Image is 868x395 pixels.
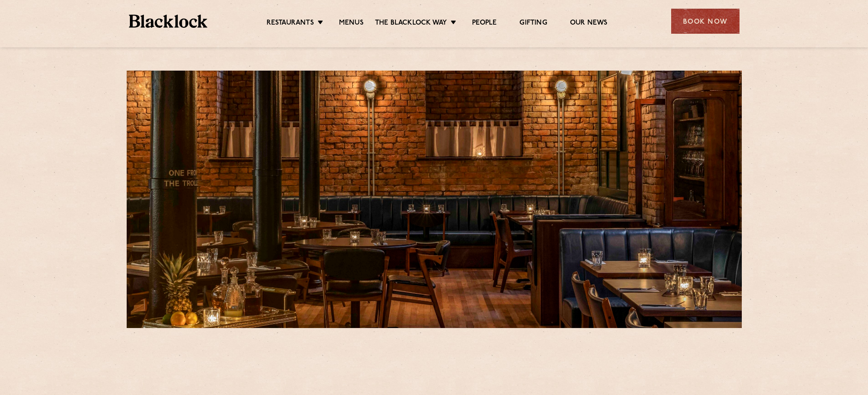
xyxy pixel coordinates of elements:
[519,19,547,29] a: Gifting
[339,19,364,29] a: Menus
[671,9,740,34] div: Book Now
[375,19,447,29] a: The Blacklock Way
[472,19,497,29] a: People
[267,19,314,29] a: Restaurants
[570,19,608,29] a: Our News
[129,15,208,28] img: BL_Textured_Logo-footer-cropped.svg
